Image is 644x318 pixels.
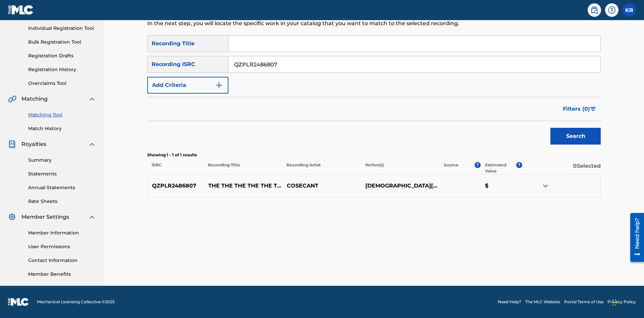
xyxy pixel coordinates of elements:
[28,39,96,46] a: Bulk Registration Tool
[8,213,16,221] img: Member Settings
[28,66,96,73] a: Registration History
[590,107,596,111] img: filter
[28,111,96,118] a: Matching Tool
[21,213,69,221] span: Member Settings
[28,229,96,236] a: Member Information
[282,182,361,190] p: COSECANT
[522,162,601,174] p: 0 Selected
[21,95,48,103] span: Matching
[215,81,223,89] img: 9d2ae6d4665cec9f34b9.svg
[21,140,46,148] span: Royalties
[361,182,439,190] p: [DEMOGRAPHIC_DATA][PERSON_NAME]
[498,299,521,305] a: Need Help?
[148,182,204,190] p: QZPLR2486807
[282,162,361,174] p: Recording Artist
[612,293,616,313] div: Drag
[28,125,96,132] a: Match History
[28,80,96,87] a: Overclaims Tool
[28,198,96,205] a: Rate Sheets
[88,95,96,103] img: expand
[8,95,16,103] img: Matching
[541,182,549,190] img: expand
[610,286,644,318] iframe: Chat Widget
[485,162,516,174] p: Estimated Value
[563,105,590,113] span: Filters ( 0 )
[8,5,34,15] img: MLC Logo
[147,77,228,94] button: Add Criteria
[28,157,96,164] a: Summary
[475,162,481,168] span: ?
[28,25,96,32] a: Individual Registration Tool
[147,19,496,28] p: In the next step, you will locate the specific work in your catalog that you want to match to the...
[147,152,601,158] p: Showing 1 - 1 of 1 results
[88,140,96,148] img: expand
[28,184,96,191] a: Annual Statements
[605,3,619,17] div: Help
[481,182,522,190] p: $
[525,299,560,305] a: The MLC Website
[550,128,601,145] button: Search
[607,299,636,305] a: Privacy Policy
[28,170,96,177] a: Statements
[204,182,282,190] p: THE THE THE THE THE THE THE THE
[37,299,115,305] span: Mechanical Licensing Collective © 2025
[516,162,522,168] span: ?
[608,6,616,14] img: help
[28,52,96,59] a: Registration Drafts
[588,3,601,17] a: Public Search
[88,213,96,221] img: expand
[625,210,644,265] iframe: Resource Center
[361,162,439,174] p: Writer(s)
[559,101,601,117] button: Filters (0)
[590,6,598,14] img: search
[28,257,96,264] a: Contact Information
[147,35,601,148] form: Search Form
[623,3,636,17] div: User Menu
[204,162,282,174] p: Recording Title
[564,299,603,305] a: Portal Terms of Use
[28,271,96,278] a: Member Benefits
[8,298,29,306] img: logo
[28,243,96,250] a: User Permissions
[444,162,459,174] p: Source
[147,162,204,174] p: ISRC
[8,140,16,148] img: Royalties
